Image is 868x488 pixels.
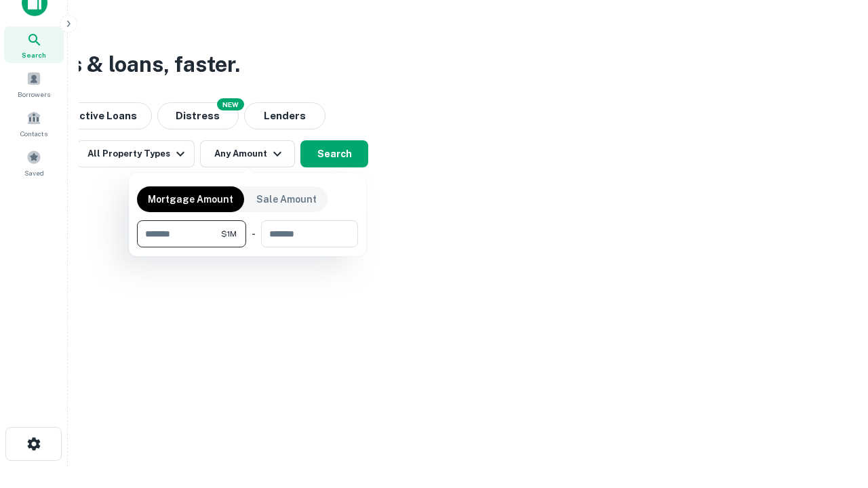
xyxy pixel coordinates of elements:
[256,192,317,207] p: Sale Amount
[221,228,237,240] span: $1M
[148,192,233,207] p: Mortgage Amount
[252,220,256,247] div: -
[800,380,868,445] iframe: Chat Widget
